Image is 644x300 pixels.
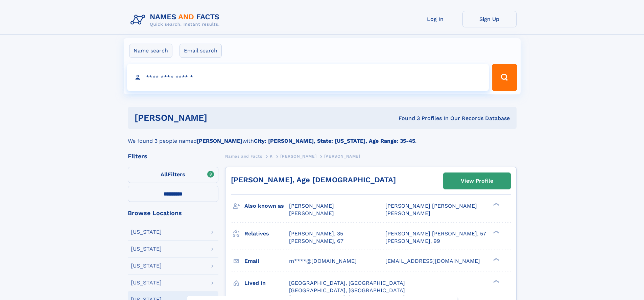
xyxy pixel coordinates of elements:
[131,246,162,252] div: [US_STATE]
[289,210,334,216] span: [PERSON_NAME]
[385,258,480,264] span: [EMAIL_ADDRESS][DOMAIN_NAME]
[131,229,162,235] div: [US_STATE]
[385,230,486,237] a: [PERSON_NAME] [PERSON_NAME], 57
[128,210,218,216] div: Browse Locations
[129,44,172,58] label: Name search
[289,287,405,294] span: [GEOGRAPHIC_DATA], [GEOGRAPHIC_DATA]
[492,257,500,261] div: ❯
[244,228,289,239] h3: Relatives
[161,171,168,178] span: All
[128,129,517,145] div: We found 3 people named with .
[492,279,500,283] div: ❯
[289,237,343,245] a: [PERSON_NAME], 67
[385,203,477,209] span: [PERSON_NAME] [PERSON_NAME]
[244,277,289,289] h3: Lived in
[280,152,316,160] a: [PERSON_NAME]
[270,154,273,159] span: K
[492,64,517,91] button: Search Button
[324,154,360,159] span: [PERSON_NAME]
[270,152,273,160] a: K
[128,153,218,159] div: Filters
[231,176,396,184] a: [PERSON_NAME], Age [DEMOGRAPHIC_DATA]
[492,230,500,234] div: ❯
[289,280,405,286] span: [GEOGRAPHIC_DATA], [GEOGRAPHIC_DATA]
[408,11,462,27] a: Log In
[225,152,262,160] a: Names and Facts
[244,200,289,212] h3: Also known as
[128,11,225,29] img: Logo Names and Facts
[131,280,162,285] div: [US_STATE]
[289,230,343,237] a: [PERSON_NAME], 35
[385,210,430,216] span: [PERSON_NAME]
[131,263,162,269] div: [US_STATE]
[254,138,415,144] b: City: [PERSON_NAME], State: [US_STATE], Age Range: 35-45
[280,154,316,159] span: [PERSON_NAME]
[461,173,493,189] div: View Profile
[385,237,440,245] a: [PERSON_NAME], 99
[492,202,500,207] div: ❯
[127,64,489,91] input: search input
[180,44,222,58] label: Email search
[462,11,517,27] a: Sign Up
[444,173,510,189] a: View Profile
[244,255,289,267] h3: Email
[289,203,334,209] span: [PERSON_NAME]
[135,114,303,122] h1: [PERSON_NAME]
[303,115,510,122] div: Found 3 Profiles In Our Records Database
[197,138,242,144] b: [PERSON_NAME]
[128,167,218,183] label: Filters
